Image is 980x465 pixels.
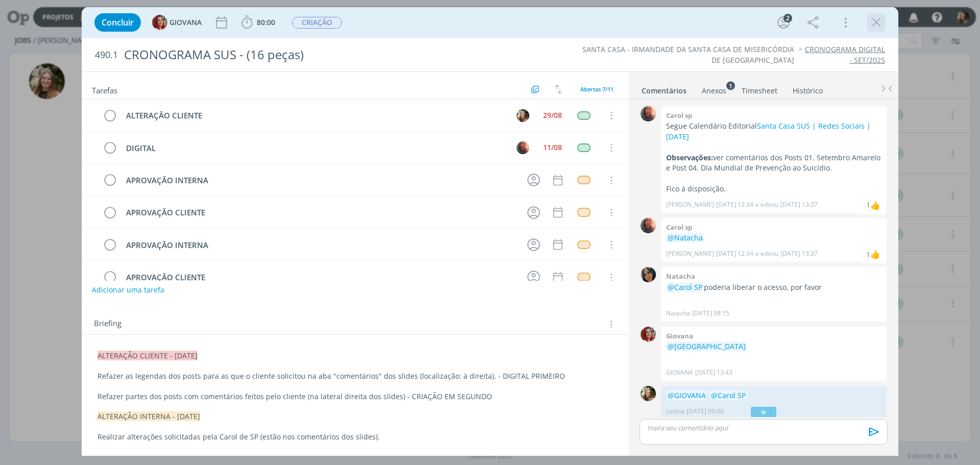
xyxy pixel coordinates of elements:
[692,309,729,318] span: [DATE] 08:15
[582,44,794,64] a: SANTA CASA - IRMANDADE DA SANTA CASA DE MISERICÓRDIA DE [GEOGRAPHIC_DATA]
[555,85,562,94] img: arrow-down-up.svg
[783,14,792,22] div: 2
[82,7,898,456] div: dialog
[702,86,726,96] div: Anexos
[291,16,342,29] button: CRIAÇÃO
[152,15,167,30] img: G
[666,407,684,416] p: Letícia
[716,200,753,209] span: [DATE] 12:34
[641,81,687,96] a: Comentários
[666,249,714,258] p: [PERSON_NAME]
[866,249,870,260] div: 1
[517,141,529,154] img: C
[92,83,117,95] span: Tarefas
[666,200,714,209] p: [PERSON_NAME]
[292,17,342,29] span: CRIAÇÃO
[870,248,880,260] div: Natacha
[755,249,778,258] span: e editou
[641,327,656,342] img: G
[668,282,702,292] span: @Carol SP
[121,271,518,284] div: APROVAÇÃO CLIENTE
[666,309,690,318] p: Natacha
[666,121,871,141] a: Santa Casa SUS | Redes Sociais | [DATE]
[97,371,613,381] p: Refazer as legendas dos posts para as que o cliente solicitou na aba "comentários" dos slides (lo...
[666,331,693,340] b: Giovana
[239,14,278,31] button: 80:00
[666,223,692,232] b: Carol sp
[641,386,656,401] img: L
[94,13,141,32] button: Concluir
[666,153,713,162] strong: Observações:
[666,368,693,377] p: GIOVANA
[97,351,198,360] span: ALTERAÇÃO CLIENTE - [DATE]
[687,407,724,416] span: [DATE] 09:00
[741,81,778,96] a: Timesheet
[580,85,614,93] span: Abertas 7/11
[543,144,562,151] div: 11/08
[780,249,818,258] span: [DATE] 13:37
[668,341,746,351] span: @[GEOGRAPHIC_DATA]
[805,44,885,64] a: CRONOGRAMA DIGITAL - SET/2025
[668,233,703,242] span: @Natacha
[716,249,753,258] span: [DATE] 12:34
[97,391,613,402] p: Refazer partes dos posts com comentários feitos pelo cliente (na lateral direita dos slides) - CR...
[120,42,552,67] div: CRONOGRAMA SUS - (16 peças)
[866,200,870,210] div: 1
[755,200,778,209] span: e editou
[121,206,518,219] div: APROVAÇÃO CLIENTE
[169,19,202,26] span: GIOVANA
[152,15,202,30] button: GGIOVANA
[666,121,881,142] p: Segue Calendário Editorial
[121,142,507,155] div: DIGITAL
[121,239,518,252] div: APROVAÇÃO INTERNA
[515,140,530,155] button: C
[666,184,881,194] p: Fico à disposição.
[515,108,530,123] button: L
[641,106,656,121] img: C
[668,390,706,400] span: @GIOVANA
[91,281,165,299] button: Adicionar uma tarefa
[711,390,746,400] span: @Carol SP
[780,200,818,209] span: [DATE] 13:37
[257,17,275,27] span: 80:00
[641,218,656,233] img: C
[695,368,732,377] span: [DATE] 13:43
[666,153,881,174] p: ver comentários dos Posts 01. Setembro Amarelo e Post 04. Dia Mundial de Prevenção ao Suicídio.
[792,81,823,96] a: Histórico
[97,432,613,442] p: Realizar alterações solicitadas pela Carol de SP (estão nos comentários dos slides).
[543,112,562,119] div: 29/08
[121,109,507,122] div: ALTERAÇÃO CLIENTE
[97,411,200,421] span: ALTERAÇÃO INTERNA - [DATE]
[666,111,692,120] b: Carol sp
[775,14,792,31] button: 2
[726,81,735,90] sup: 1
[641,267,656,282] img: N
[517,109,529,122] img: L
[95,50,118,61] span: 490.1
[102,18,134,27] span: Concluir
[666,282,881,292] p: poderia liberar o acesso, por favor
[666,272,695,281] b: Natacha
[121,174,518,187] div: APROVAÇÃO INTERNA
[870,199,880,211] div: Natacha
[94,317,121,331] span: Briefing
